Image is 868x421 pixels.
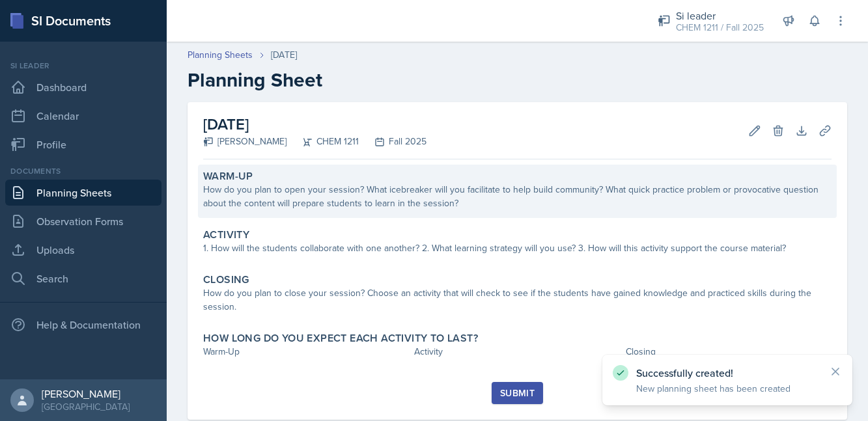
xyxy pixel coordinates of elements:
div: [DATE] [271,48,297,62]
div: Fall 2025 [359,135,427,148]
a: Search [5,265,161,292]
h2: Planning Sheet [188,68,847,92]
div: [PERSON_NAME] [203,135,287,148]
div: How do you plan to open your session? What icebreaker will you facilitate to help build community... [203,183,832,210]
div: [PERSON_NAME] [42,387,130,400]
div: Closing [626,345,832,359]
div: CHEM 1211 / Fall 2025 [676,21,764,34]
label: Warm-Up [203,170,253,183]
div: Si leader [676,8,764,23]
a: Planning Sheets [5,180,161,206]
div: Activity [414,345,620,359]
label: Activity [203,228,249,241]
a: Observation Forms [5,208,161,234]
p: Successfully created! [636,366,819,379]
div: Documents [5,165,161,177]
div: How do you plan to close your session? Choose an activity that will check to see if the students ... [203,286,832,314]
label: How long do you expect each activity to last? [203,332,478,345]
a: Dashboard [5,74,161,100]
a: Calendar [5,103,161,129]
h2: [DATE] [203,113,427,136]
div: Help & Documentation [5,312,161,338]
div: Si leader [5,60,161,72]
label: Closing [203,273,249,286]
div: Warm-Up [203,345,409,359]
div: CHEM 1211 [287,135,359,148]
div: [GEOGRAPHIC_DATA] [42,400,130,413]
a: Planning Sheets [188,48,253,62]
div: 1. How will the students collaborate with one another? 2. What learning strategy will you use? 3.... [203,241,832,255]
div: Submit [500,388,535,398]
p: New planning sheet has been created [636,382,819,395]
a: Uploads [5,237,161,263]
a: Profile [5,131,161,157]
button: Submit [492,382,543,404]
